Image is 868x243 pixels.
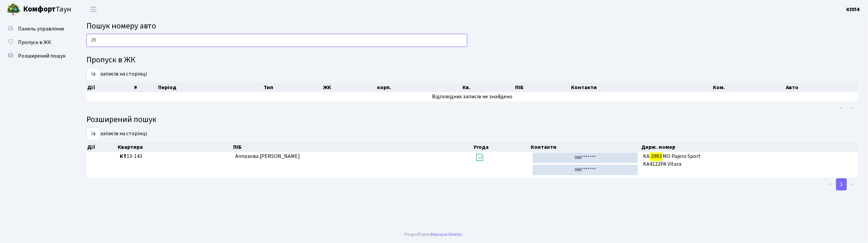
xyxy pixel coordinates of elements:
span: Розширений пошук [18,52,65,60]
span: KA MO Pajero Sport KA4122PA Vitara [643,153,855,168]
h4: Пропуск в ЖК [87,55,858,65]
select: записів на сторінці [87,127,100,140]
th: ПІБ [232,142,473,152]
th: ЖК [322,83,376,92]
a: Massive Kinetic [431,231,463,238]
button: Переключити навігацію [85,4,102,15]
th: Кв. [462,83,515,92]
a: Розширений пошук [3,49,71,63]
th: Тип [263,83,322,92]
mark: 2983 [650,151,663,161]
b: КПП4 [847,6,860,13]
a: КПП4 [847,5,860,14]
span: 13-143 [120,153,230,160]
select: записів на сторінці [87,68,100,81]
label: записів на сторінці [87,68,147,81]
th: Ком. [712,83,786,92]
th: ПІБ [514,83,570,92]
th: Держ. номер [641,142,858,152]
img: logo.png [7,3,20,16]
b: Комфорт [23,4,56,15]
a: 1 [836,178,847,190]
th: Авто [786,83,858,92]
th: Період [157,83,263,92]
th: Квартира [117,142,232,152]
b: КТ [120,153,127,160]
div: Розроблено . [404,231,464,238]
a: Пропуск в ЖК [3,36,71,49]
label: записів на сторінці [87,127,147,140]
span: Таун [23,4,71,15]
span: Аппазова [PERSON_NAME] [235,153,300,160]
span: Панель управління [18,25,64,33]
span: Пропуск в ЖК [18,39,51,46]
td: Відповідних записів не знайдено [87,92,858,101]
th: Контакти [571,83,712,92]
th: Дії [87,83,133,92]
th: корп. [376,83,462,92]
input: Пошук [87,34,467,47]
span: Пошук номеру авто [87,20,156,32]
th: Контакти [530,142,641,152]
a: Панель управління [3,22,71,36]
th: # [133,83,157,92]
th: Дії [87,142,117,152]
th: Угода [473,142,530,152]
h4: Розширений пошук [87,115,858,125]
